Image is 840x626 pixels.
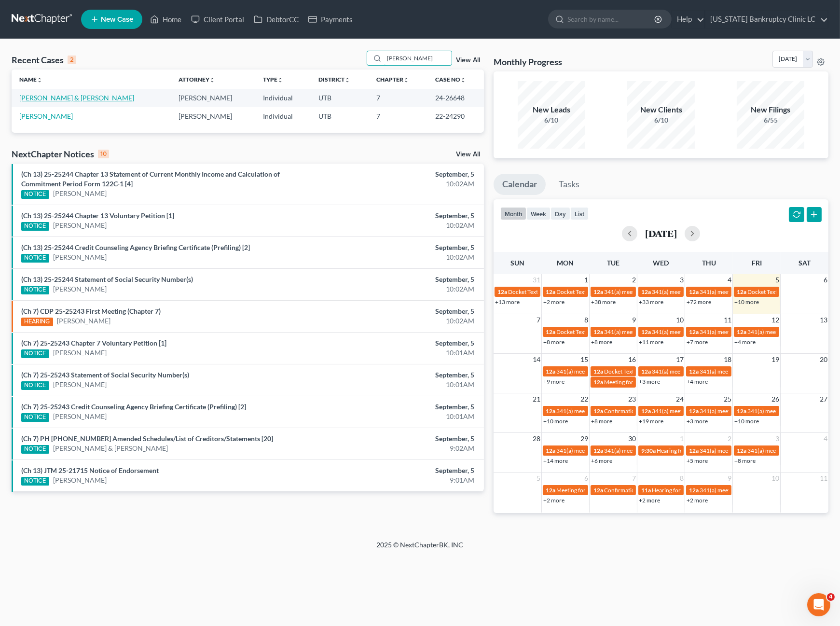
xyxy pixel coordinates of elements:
[53,189,107,198] a: [PERSON_NAME]
[330,243,474,252] div: September, 5
[823,274,828,286] span: 6
[456,151,480,158] a: View All
[723,314,732,326] span: 11
[37,77,42,83] i: unfold_more
[639,497,660,504] a: +2 more
[330,412,474,421] div: 10:01AM
[639,298,663,306] a: +33 more
[532,354,541,365] span: 14
[21,286,49,294] div: NOTICE
[460,77,466,83] i: unfold_more
[330,284,474,294] div: 10:02AM
[318,76,350,83] a: Districtunfold_more
[593,447,603,454] span: 12a
[774,274,780,286] span: 5
[53,475,107,485] a: [PERSON_NAME]
[532,274,541,286] span: 31
[508,288,594,295] span: Docket Text: for [PERSON_NAME]
[330,434,474,444] div: September, 5
[807,593,830,616] iframe: Intercom live chat
[550,174,588,195] a: Tasks
[263,76,283,83] a: Typeunfold_more
[752,259,762,267] span: Fri
[771,354,780,365] span: 19
[53,221,107,230] a: [PERSON_NAME]
[604,487,765,494] span: Confirmation hearing for [PERSON_NAME] & [PERSON_NAME]
[12,54,76,66] div: Recent Cases
[819,393,828,405] span: 27
[384,51,452,65] input: Search by name...
[689,487,699,494] span: 12a
[687,417,708,425] a: +3 more
[557,259,574,267] span: Mon
[723,393,732,405] span: 25
[21,211,174,220] a: (Ch 13) 25-25244 Chapter 13 Voluntary Petition [1]
[607,259,620,267] span: Tue
[556,447,701,454] span: 341(a) meeting for [PERSON_NAME] & [PERSON_NAME]
[330,211,474,221] div: September, 5
[21,445,49,454] div: NOTICE
[641,447,656,454] span: 9:30a
[98,150,109,158] div: 10
[546,407,555,415] span: 12a
[145,540,695,557] div: 2025 © NextChapterBK, INC
[687,338,708,346] a: +7 more
[823,433,828,445] span: 4
[21,254,49,263] div: NOTICE
[427,89,484,107] td: 24-26648
[21,381,49,390] div: NOTICE
[543,378,565,385] a: +9 more
[21,275,193,283] a: (Ch 13) 25-25244 Statement of Social Security Number(s)
[827,593,835,601] span: 4
[591,338,612,346] a: +8 more
[675,354,685,365] span: 17
[21,307,161,315] a: (Ch 7) CDP 25-25243 First Meeting (Chapter 7)
[604,288,697,295] span: 341(a) meeting for [PERSON_NAME]
[556,288,643,295] span: Docket Text: for [PERSON_NAME]
[303,11,358,28] a: Payments
[53,412,107,421] a: [PERSON_NAME]
[593,378,603,386] span: 12a
[579,433,589,445] span: 29
[497,288,507,295] span: 12a
[723,354,732,365] span: 18
[567,10,656,28] input: Search by name...
[727,433,732,445] span: 2
[12,148,109,160] div: NextChapter Notices
[675,314,685,326] span: 10
[737,115,804,125] div: 6/55
[344,77,350,83] i: unfold_more
[546,447,555,454] span: 12a
[546,328,555,335] span: 12a
[494,174,546,195] a: Calendar
[689,407,699,415] span: 12a
[21,339,166,347] a: (Ch 7) 25-25243 Chapter 7 Voluntary Petition [1]
[700,447,793,454] span: 341(a) meeting for [PERSON_NAME]
[249,11,303,28] a: DebtorCC
[536,473,541,484] span: 5
[652,328,745,335] span: 341(a) meeting for [PERSON_NAME]
[330,475,474,485] div: 9:01AM
[68,56,76,64] div: 2
[631,314,637,326] span: 9
[543,417,568,425] a: +10 more
[593,288,603,295] span: 12a
[593,368,603,375] span: 12a
[21,190,49,199] div: NOTICE
[689,447,699,454] span: 12a
[369,107,427,125] td: 7
[700,288,839,295] span: 341(a) meeting for [PERSON_NAME] [PERSON_NAME]
[532,433,541,445] span: 28
[543,457,568,464] a: +14 more
[819,473,828,484] span: 11
[679,473,685,484] span: 8
[771,393,780,405] span: 26
[209,77,215,83] i: unfold_more
[627,354,637,365] span: 16
[330,466,474,475] div: September, 5
[593,407,603,415] span: 12a
[186,11,249,28] a: Client Portal
[579,393,589,405] span: 22
[583,274,589,286] span: 1
[556,328,643,335] span: Docket Text: for [PERSON_NAME]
